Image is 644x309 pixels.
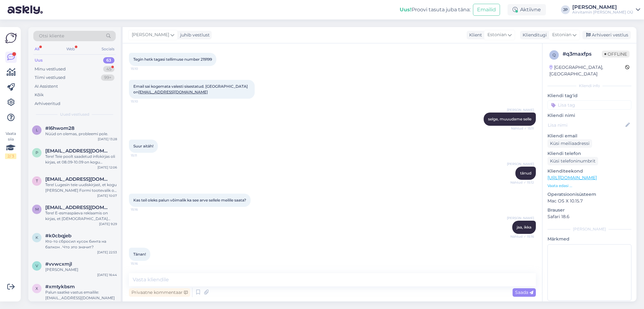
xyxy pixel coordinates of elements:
[45,154,117,165] div: Tere! Teie poolt saadetud infokirjas oli kirjas, et 08.09-10.09 on kogu [PERSON_NAME] Formi toote...
[552,31,571,38] span: Estonian
[547,92,631,99] p: Kliendi tag'id
[5,131,16,159] div: Vaata siia
[572,10,633,15] div: Airvitamin [PERSON_NAME] OÜ
[35,101,60,107] div: Arhiveeritud
[572,5,640,15] a: [PERSON_NAME]Airvitamin [PERSON_NAME] OÜ
[547,213,631,220] p: Safari 18.6
[5,32,17,44] img: Askly Logo
[97,193,117,198] div: [DATE] 10:07
[563,50,602,58] div: # q3maxfps
[97,273,117,277] div: [DATE] 16:44
[45,176,111,182] span: triin.nuut@gmail.com
[36,128,38,132] span: l
[547,191,631,198] p: Operatsioonisüsteem
[510,180,534,185] span: Nähtud ✓ 15:12
[36,263,38,268] span: v
[488,117,531,121] span: selge, muuudame selle
[35,66,66,72] div: Minu vestlused
[547,83,631,89] div: Kliendi info
[131,261,154,266] span: 15:16
[178,32,210,38] div: juhib vestlust
[547,112,631,119] p: Kliendi nimi
[35,83,58,90] div: AI Assistent
[103,57,114,63] div: 63
[510,234,534,239] span: Nähtud ✓ 15:16
[33,45,41,53] div: All
[507,216,534,220] span: [PERSON_NAME]
[45,205,111,210] span: merilin686@hotmail.com
[507,162,534,166] span: [PERSON_NAME]
[103,66,114,72] div: 45
[60,112,89,117] span: Uued vestlused
[572,5,633,10] div: [PERSON_NAME]
[133,57,212,62] span: Tegin hetk tagasi tellimuse number 219199
[520,32,547,38] div: Klienditugi
[45,267,117,273] div: [PERSON_NAME]
[467,32,482,38] div: Klient
[547,150,631,157] p: Kliendi telefon
[45,125,75,131] span: #l6hwom28
[100,45,116,53] div: Socials
[129,288,190,297] div: Privaatne kommentaar
[45,148,111,154] span: piret.kattai@gmail.com
[400,6,470,14] div: Proovi tasuta juba täna:
[400,7,412,13] b: Uus!
[45,131,117,137] div: Nüüd on olemas, probleemi pole.
[517,225,531,229] span: jaa, ikka
[45,290,117,301] div: Palun saatke vastus emailile: [EMAIL_ADDRESS][DOMAIN_NAME]
[39,33,64,39] span: Otsi kliente
[132,31,169,38] span: [PERSON_NAME]
[65,45,76,53] div: Web
[515,290,533,295] span: Saada
[582,31,631,39] div: Arhiveeri vestlus
[36,179,38,183] span: t
[547,157,598,165] div: Küsi telefoninumbrit
[97,250,117,255] div: [DATE] 22:53
[98,137,117,141] div: [DATE] 13:28
[520,171,531,175] span: tänud
[131,153,154,158] span: 15:11
[98,301,117,306] div: [DATE] 22:31
[473,4,500,16] button: Emailid
[552,52,556,57] span: q
[36,286,38,291] span: x
[508,4,546,15] div: Aktiivne
[507,108,534,112] span: [PERSON_NAME]
[602,51,630,58] span: Offline
[133,198,246,202] span: Kas teil oleks palun võimalik ka see arve sellele meilile saata?
[133,144,153,148] span: Suur aitäh!
[547,175,597,180] a: [URL][DOMAIN_NAME]
[547,198,631,204] p: Mac OS X 10.15.7
[547,226,631,232] div: [PERSON_NAME]
[133,252,146,257] span: Tänan!
[99,222,117,226] div: [DATE] 9:29
[36,235,38,240] span: k
[45,210,117,222] div: Tere! E-esmaspäeva reklaamis on kirjas, et [DEMOGRAPHIC_DATA] rakendub ka filtritele. Samas, [PER...
[35,207,39,212] span: m
[547,236,631,242] p: Märkmed
[138,90,208,94] a: [EMAIL_ADDRESS][DOMAIN_NAME]
[36,150,38,155] span: p
[5,153,16,159] div: 2 / 3
[131,207,154,212] span: 15:16
[131,99,154,104] span: 15:10
[45,182,117,193] div: Tere! Lugesin teie uudiskirjast, et kogu [PERSON_NAME] Formi tootevalik on 20% soodsamalt alates ...
[45,284,75,290] span: #xmtykbsm
[487,31,507,38] span: Estonian
[547,133,631,139] p: Kliendi email
[131,66,154,71] span: 15:10
[133,84,249,94] span: Email sai kogemata valesti sisestatud. [GEOGRAPHIC_DATA] on
[45,261,72,267] span: #vvwcxmjl
[101,74,114,81] div: 99+
[547,183,631,189] p: Vaata edasi ...
[547,100,631,110] input: Lisa tag
[561,5,570,14] div: JP
[510,126,534,131] span: Nähtud ✓ 15:11
[45,239,117,250] div: Кто-то сбросил кусок бинта на балкон . Что это значит?
[548,122,624,129] input: Lisa nimi
[547,168,631,174] p: Klienditeekond
[97,165,117,170] div: [DATE] 12:06
[45,233,71,239] span: #k0cbqjeb
[35,74,65,81] div: Tiimi vestlused
[35,92,44,98] div: Kõik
